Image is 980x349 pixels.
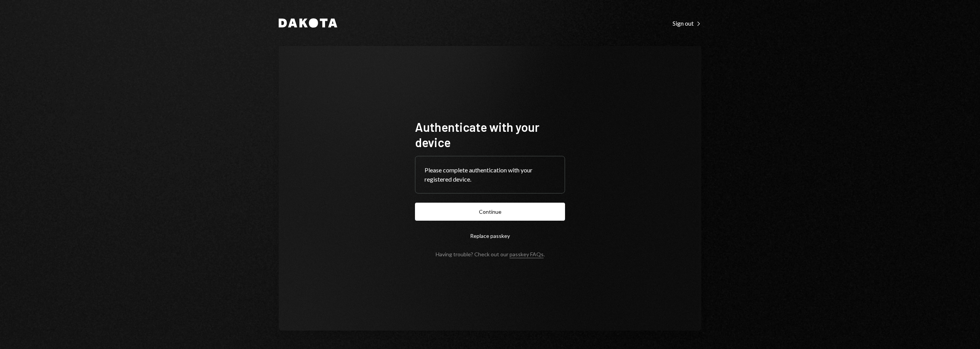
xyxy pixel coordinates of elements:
[673,20,701,27] div: Sign out
[436,251,545,257] div: Having trouble? Check out our .
[415,203,565,221] button: Continue
[510,251,544,258] a: passkey FAQs
[415,227,565,245] button: Replace passkey
[415,119,565,150] h1: Authenticate with your device
[425,165,555,184] div: Please complete authentication with your registered device.
[673,19,701,27] a: Sign out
